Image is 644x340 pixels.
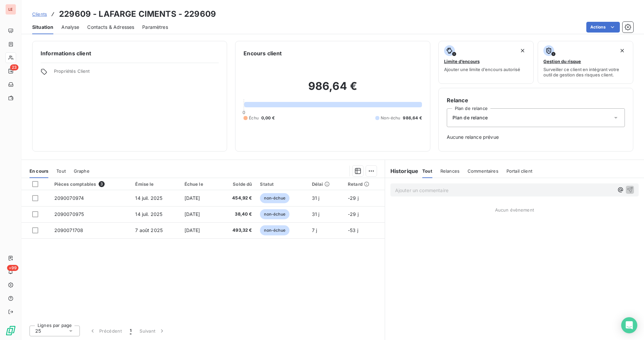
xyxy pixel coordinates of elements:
[244,49,282,57] h6: Encours client
[74,168,90,174] span: Graphe
[184,181,214,187] div: Échue le
[54,68,219,78] span: Propriétés Client
[312,195,320,201] span: 31 j
[54,211,84,217] span: 2090070975
[61,24,79,31] span: Analyse
[5,66,16,76] a: 23
[447,134,625,140] span: Aucune relance prévue
[54,195,84,201] span: 2090070974
[184,195,200,201] span: [DATE]
[87,24,134,31] span: Contacts & Adresses
[221,211,252,218] span: 38,40 €
[10,64,18,70] span: 23
[135,227,163,233] span: 7 août 2025
[495,207,534,213] span: Aucun évènement
[447,96,625,104] h6: Relance
[260,209,289,219] span: non-échue
[348,195,359,201] span: -29 j
[184,211,200,217] span: [DATE]
[348,227,358,233] span: -53 j
[444,59,480,64] span: Limite d’encours
[99,181,105,187] span: 3
[468,168,498,174] span: Commentaires
[221,227,252,234] span: 493,32 €
[184,227,200,233] span: [DATE]
[621,317,637,333] div: Open Intercom Messenger
[142,24,168,31] span: Paramètres
[261,115,275,121] span: 0,00 €
[85,324,126,338] button: Précédent
[5,4,16,15] div: LE
[444,67,520,72] span: Ajouter une limite d’encours autorisé
[538,41,633,84] button: Gestion du risqueSurveiller ce client en intégrant votre outil de gestion des risques client.
[59,8,216,20] h3: 229609 - LAFARGE CIMENTS - 229609
[135,181,176,187] div: Émise le
[54,227,84,233] span: 2090071708
[244,79,422,100] h2: 986,64 €
[586,22,620,33] button: Actions
[221,195,252,202] span: 454,92 €
[348,211,359,217] span: -29 j
[135,195,162,201] span: 14 juil. 2025
[260,193,289,203] span: non-échue
[249,115,259,121] span: Échu
[348,181,381,187] div: Retard
[54,181,127,187] div: Pièces comptables
[30,168,48,174] span: En cours
[506,168,532,174] span: Portail client
[126,324,136,338] button: 1
[35,328,41,334] span: 25
[135,211,162,217] span: 14 juil. 2025
[422,168,432,174] span: Tout
[543,59,581,64] span: Gestion du risque
[403,115,422,121] span: 986,64 €
[260,181,304,187] div: Statut
[5,325,16,336] img: Logo LeanPay
[312,211,320,217] span: 31 j
[7,265,18,271] span: +99
[221,181,252,187] div: Solde dû
[452,114,488,121] span: Plan de relance
[56,168,66,174] span: Tout
[32,24,53,31] span: Situation
[381,115,400,121] span: Non-échu
[41,49,219,57] h6: Informations client
[385,167,419,175] h6: Historique
[543,67,628,77] span: Surveiller ce client en intégrant votre outil de gestion des risques client.
[136,324,169,338] button: Suivant
[130,328,131,334] span: 1
[312,181,340,187] div: Délai
[260,225,289,235] span: non-échue
[32,11,47,17] a: Clients
[243,110,245,115] span: 0
[440,168,460,174] span: Relances
[438,41,534,84] button: Limite d’encoursAjouter une limite d’encours autorisé
[32,11,47,17] span: Clients
[312,227,317,233] span: 7 j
